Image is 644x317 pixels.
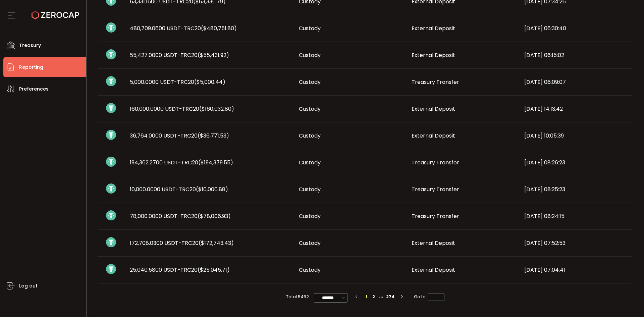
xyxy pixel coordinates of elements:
[519,186,632,193] div: [DATE] 08:25:23
[130,132,229,140] span: 36,764.0000 USDT-TRC20
[198,159,233,166] span: ($194,379.55)
[198,266,230,274] span: ($25,045.71)
[130,212,231,220] span: 78,000.0000 USDT-TRC20
[19,281,38,291] span: Log out
[286,293,309,301] span: Total 5462
[412,24,455,32] span: External Deposit
[519,105,632,113] div: [DATE] 14:13:42
[198,51,229,59] span: ($55,431.92)
[519,51,632,59] div: [DATE] 06:15:02
[106,157,116,167] img: usdt_portfolio.svg
[198,132,229,140] span: ($36,771.53)
[519,159,632,166] div: [DATE] 08:26:23
[412,159,459,166] span: Treasury Transfer
[130,51,229,59] span: 55,427.0000 USDT-TRC20
[201,24,237,32] span: ($480,751.80)
[106,183,116,194] img: usdt_portfolio.svg
[519,132,632,140] div: [DATE] 10:05:39
[106,103,116,113] img: usdt_portfolio.svg
[130,239,234,247] span: 172,708.0300 USDT-TRC20
[412,266,455,274] span: External Deposit
[610,285,644,317] iframe: Chat Widget
[130,266,230,274] span: 25,040.5800 USDT-TRC20
[130,159,233,166] span: 194,362.2700 USDT-TRC20
[199,105,234,113] span: ($160,032.80)
[106,264,116,274] img: usdt_portfolio.svg
[412,51,455,59] span: External Deposit
[519,24,632,32] div: [DATE] 06:30:40
[519,212,632,220] div: [DATE] 08:24:15
[106,76,116,86] img: usdt_portfolio.svg
[370,293,377,301] li: 2
[130,78,225,86] span: 5,000.0000 USDT-TRC20
[130,105,234,113] span: 160,000.0000 USDT-TRC20
[519,266,632,274] div: [DATE] 07:04:41
[299,212,321,220] span: Custody
[299,51,321,59] span: Custody
[19,84,49,94] span: Preferences
[299,159,321,166] span: Custody
[412,132,455,140] span: External Deposit
[19,41,41,50] span: Treasury
[299,132,321,140] span: Custody
[106,210,116,220] img: usdt_portfolio.svg
[130,24,237,32] span: 480,709.0600 USDT-TRC20
[106,130,116,140] img: usdt_portfolio.svg
[299,239,321,247] span: Custody
[385,293,396,301] li: 274
[19,62,43,72] span: Reporting
[412,239,455,247] span: External Deposit
[299,105,321,113] span: Custody
[299,24,321,32] span: Custody
[106,49,116,59] img: usdt_portfolio.svg
[412,186,459,193] span: Treasury Transfer
[363,293,370,301] li: 1
[106,22,116,33] img: usdt_portfolio.svg
[194,78,225,86] span: ($5,000.44)
[106,237,116,247] img: usdt_portfolio.svg
[130,186,228,193] span: 10,000.0000 USDT-TRC20
[198,212,231,220] span: ($78,006.93)
[299,78,321,86] span: Custody
[299,186,321,193] span: Custody
[299,266,321,274] span: Custody
[412,78,459,86] span: Treasury Transfer
[519,239,632,247] div: [DATE] 07:52:53
[412,212,459,220] span: Treasury Transfer
[199,239,234,247] span: ($172,743.43)
[414,293,444,301] span: Go to
[519,78,632,86] div: [DATE] 06:09:07
[196,186,228,193] span: ($10,000.88)
[412,105,455,113] span: External Deposit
